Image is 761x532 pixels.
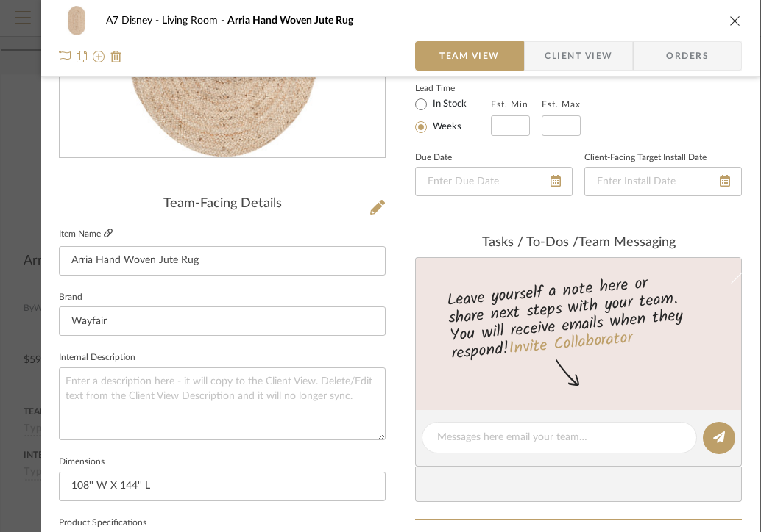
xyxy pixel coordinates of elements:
button: close [729,14,742,27]
img: e3816d13-ed75-418e-a2af-f2f6cfd5540c_48x40.jpg [59,6,94,35]
span: Arria Hand Woven Jute Rug [227,15,353,26]
label: Dimensions [59,459,105,466]
label: Internal Description [59,354,135,362]
span: Tasks / To-Dos / [482,236,578,249]
img: Remove from project [110,51,122,62]
label: Client-Facing Target Install Date [584,154,707,162]
a: Invite Collaborator [508,326,634,362]
div: team Messaging [415,235,742,251]
span: Living Room [162,15,227,26]
span: Team View [439,41,500,71]
input: Enter Due Date [415,167,573,196]
label: Weeks [430,121,461,134]
label: Est. Max [542,99,581,109]
label: Lead Time [415,82,491,95]
span: Client View [545,41,612,71]
input: Enter the dimensions of this item [59,472,386,501]
span: Orders [650,41,725,71]
span: A7 Disney [106,15,162,26]
label: Est. Min [491,99,528,109]
mat-radio-group: Select item type [415,95,491,136]
div: Leave yourself a note here or share next steps with your team. You will receive emails when they ... [414,267,744,366]
input: Enter Brand [59,306,386,336]
label: Due Date [415,154,452,162]
label: Item Name [59,228,113,240]
label: Brand [59,294,82,301]
label: In Stock [430,98,467,111]
input: Enter Item Name [59,246,386,276]
label: Product Specifications [59,520,146,527]
div: Team-Facing Details [59,196,386,212]
input: Enter Install Date [584,167,742,196]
